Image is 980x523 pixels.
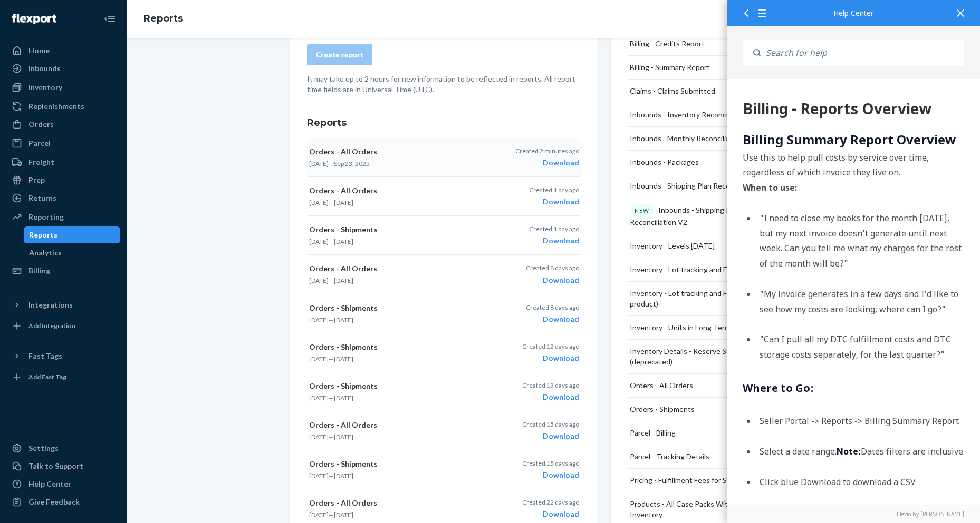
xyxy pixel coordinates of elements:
[24,226,121,243] a: Reports
[28,82,62,93] div: Inventory
[16,52,229,69] span: Billing Summary Report Overview
[28,300,73,310] div: Integrations
[630,428,676,438] div: Parcel - Billing
[6,209,120,225] a: Reporting
[309,354,487,363] p: —
[630,288,787,309] div: Inventory - Lot tracking and FEFO (single product)
[28,157,54,167] div: Freight
[630,181,760,191] div: Inbounds - Shipping Plan Reconciliation
[6,348,120,364] button: Fast Tags
[630,499,787,520] div: Products - All Case Packs With Dims And Inventory
[522,509,579,519] div: Download
[28,479,71,489] div: Help Center
[529,185,579,194] p: Created 1 day ago
[6,116,120,133] a: Orders
[628,103,800,127] button: Inbounds - Inventory Reconciliation
[628,282,800,316] button: Inventory - Lot tracking and FEFO (single product)
[33,397,189,409] span: Click blue Download to download a CSV
[628,127,800,151] button: Inbounds - Monthly Reconciliation
[761,40,964,66] input: Search
[24,244,121,261] a: Analytics
[135,4,191,34] ol: breadcrumbs
[6,297,120,313] button: Integrations
[309,238,329,245] time: [DATE]
[309,263,487,274] p: Orders - All Orders
[309,355,329,363] time: [DATE]
[6,494,120,510] button: Give Feedback
[28,101,84,112] div: Replenishments
[630,404,695,415] div: Orders - Shipments
[309,199,329,206] time: [DATE]
[522,381,579,390] p: Created 13 days ago
[628,174,800,198] button: Inbounds - Shipping Plan Reconciliation
[630,157,699,167] div: Inbounds - Packages
[309,432,487,441] p: —
[28,265,50,276] div: Billing
[526,314,579,324] div: Download
[515,146,579,155] p: Created 2 minutes ago
[309,185,487,196] p: Orders - All Orders
[307,116,581,130] h3: Reports
[28,372,66,381] div: Add Fast Tag
[630,346,787,367] div: Inventory Details - Reserve Storage (deprecated)
[628,421,800,445] button: Parcel - Billing
[628,316,800,340] button: Inventory - Units in Long Term Storage
[6,135,120,152] a: Parcel
[6,369,120,386] a: Add Fast Tag
[6,440,120,457] a: Settings
[309,342,487,352] p: Orders - Shipments
[309,316,329,324] time: [DATE]
[526,303,579,312] p: Created 8 days ago
[33,209,232,236] span: "My invoice generates in a few days and I'd like to see how my costs are looking, where can I go?"
[33,367,236,378] span: Select a date range. Dates filters are inclusive
[307,372,581,411] button: Orders - Shipments[DATE]—[DATE]Created 13 days agoDownload
[334,238,353,245] time: [DATE]
[28,45,50,56] div: Home
[628,198,800,234] button: NEWInbounds - Shipping Plan Reconciliation V2
[628,80,800,103] button: Claims - Claims Submitted
[309,472,329,480] time: [DATE]
[28,119,54,130] div: Orders
[29,248,62,258] div: Analytics
[628,340,800,374] button: Inventory Details - Reserve Storage (deprecated)
[309,394,329,402] time: [DATE]
[334,472,353,480] time: [DATE]
[309,498,487,508] p: Orders - All Orders
[309,420,487,430] p: Orders - All Orders
[630,86,715,96] div: Claims - Claims Submitted
[6,98,120,115] a: Replenishments
[309,433,329,441] time: [DATE]
[307,216,581,255] button: Orders - Shipments[DATE]—[DATE]Created 1 day agoDownload
[6,42,120,59] a: Home
[110,367,134,378] strong: Note:
[28,193,56,203] div: Returns
[307,255,581,294] button: Orders - All Orders[DATE]—[DATE]Created 8 days agoDownload
[628,469,800,492] button: Pricing - Fulfillment Fees for SKUs
[630,38,705,49] div: Billing - Credits Report
[307,44,372,65] button: Create report
[33,254,224,281] span: "Can I pull all my DTC fulfillment costs and DTC storage costs separately, for the last quarter?"
[334,316,353,324] time: [DATE]
[522,498,579,507] p: Created 22 days ago
[630,322,758,333] div: Inventory - Units in Long Term Storage
[309,159,487,168] p: —
[309,224,487,235] p: Orders - Shipments
[630,204,787,228] div: Inbounds - Shipping Plan Reconciliation V2
[628,56,800,80] button: Billing - Summary Report
[630,264,785,275] div: Inventory - Lot tracking and FEFO (all products)
[334,355,353,363] time: [DATE]
[630,110,748,120] div: Inbounds - Inventory Reconciliation
[309,276,487,285] p: —
[309,393,487,402] p: —
[6,476,120,492] a: Help Center
[6,262,120,279] a: Billing
[16,302,87,316] span: Where to Go:
[307,333,581,372] button: Orders - Shipments[DATE]—[DATE]Created 12 days agoDownload
[628,398,800,421] button: Orders - Shipments
[28,63,61,74] div: Inbounds
[309,471,487,480] p: —
[6,172,120,189] a: Prep
[526,263,579,272] p: Created 8 days ago
[12,14,56,24] img: Flexport logo
[334,394,353,402] time: [DATE]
